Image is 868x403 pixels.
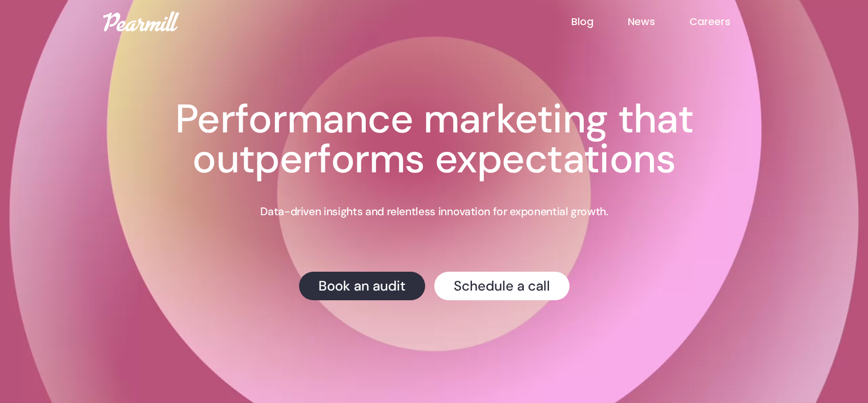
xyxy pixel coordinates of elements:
a: Blog [571,14,628,29]
a: Book an audit [299,272,425,300]
a: News [628,14,689,29]
a: Careers [689,14,765,29]
h1: Performance marketing that outperforms expectations [115,99,754,179]
img: Pearmill logo [103,11,179,31]
p: Data-driven insights and relentless innovation for exponential growth. [260,204,608,219]
a: Schedule a call [434,272,570,300]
